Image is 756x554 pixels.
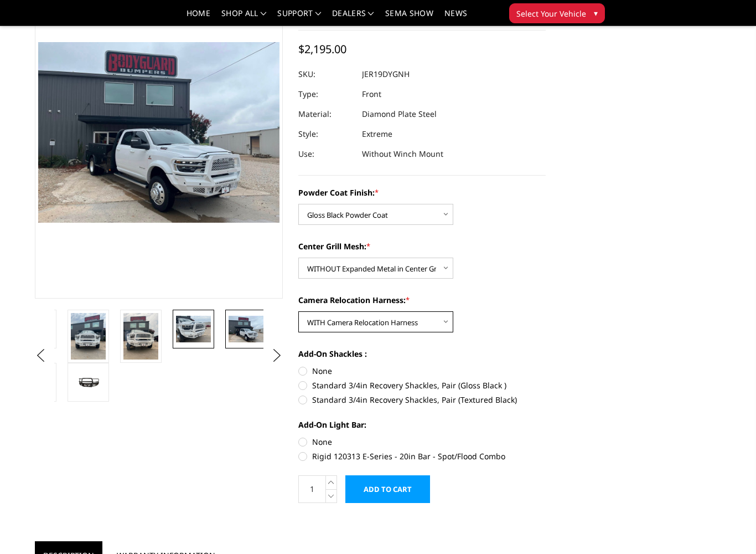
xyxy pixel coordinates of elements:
[123,313,158,360] img: 2019-2025 Ram 4500-5500 - FT Series - Extreme Front Bumper
[71,313,106,360] img: 2019-2025 Ram 4500-5500 - FT Series - Extreme Front Bumper
[187,9,210,25] a: Home
[298,365,546,377] label: None
[298,379,546,391] label: Standard 3/4in Recovery Shackles, Pair (Gloss Black )
[298,436,546,448] label: None
[71,374,106,391] img: 2019-2025 Ram 4500-5500 - FT Series - Extreme Front Bumper
[298,394,546,406] label: Standard 3/4in Recovery Shackles, Pair (Textured Black)
[345,475,430,503] input: Add to Cart
[268,347,285,364] button: Next
[32,347,49,364] button: Previous
[176,316,211,342] img: 2019-2025 Ram 4500-5500 - FT Series - Extreme Front Bumper
[385,9,433,25] a: SEMA Show
[298,42,346,57] span: $2,195.00
[298,124,354,144] dt: Style:
[362,84,381,104] dd: Front
[594,7,598,19] span: ▾
[362,104,437,124] dd: Diamond Plate Steel
[298,187,546,198] label: Powder Coat Finish:
[509,3,605,23] button: Select Your Vehicle
[516,8,586,19] span: Select Your Vehicle
[362,124,392,144] dd: Extreme
[298,64,354,84] dt: SKU:
[298,419,546,430] label: Add-On Light Bar:
[298,348,546,360] label: Add-On Shackles :
[298,104,354,124] dt: Material:
[332,9,374,25] a: Dealers
[298,294,546,306] label: Camera Relocation Harness:
[362,144,443,164] dd: Without Winch Mount
[277,9,321,25] a: Support
[221,9,266,25] a: shop all
[444,9,467,25] a: News
[298,144,354,164] dt: Use:
[298,240,546,252] label: Center Grill Mesh:
[298,84,354,104] dt: Type:
[298,450,546,462] label: Rigid 120313 E-Series - 20in Bar - Spot/Flood Combo
[229,316,263,342] img: 2019-2025 Ram 4500-5500 - FT Series - Extreme Front Bumper
[362,64,410,84] dd: JER19DYGNH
